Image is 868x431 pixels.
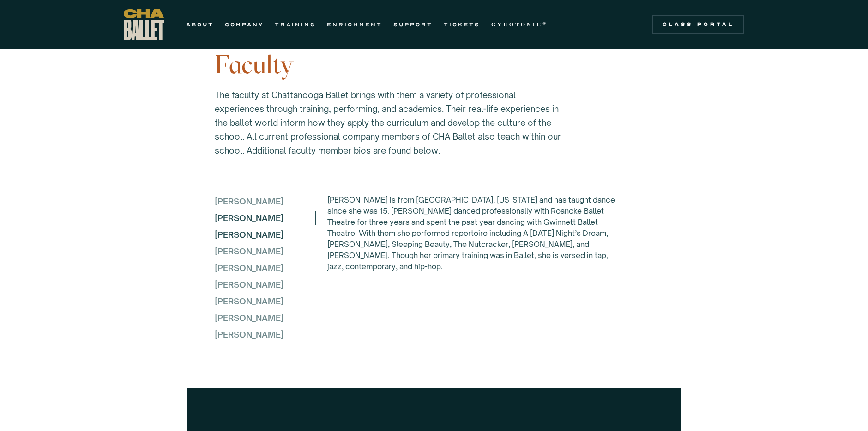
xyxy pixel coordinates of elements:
a: TICKETS [444,19,480,30]
div: [PERSON_NAME] [215,294,315,308]
a: home [124,9,164,40]
a: ABOUT [186,19,214,30]
h3: Faculty [215,51,653,79]
p: The faculty at Chattanooga Ballet brings with them a variety of professional experiences through ... [215,88,561,157]
sup: ® [542,21,548,25]
a: SUPPORT [393,19,433,30]
a: Class Portal [652,15,744,34]
div: [PERSON_NAME] [215,228,315,241]
p: [PERSON_NAME] is from [GEOGRAPHIC_DATA], [US_STATE] and has taught dance since she was 15. [PERSO... [327,194,615,272]
div: [PERSON_NAME] [215,277,315,291]
div: Class Portal [657,21,739,28]
div: [PERSON_NAME] [215,194,315,208]
strong: GYROTONIC [491,21,542,28]
a: GYROTONIC® [491,19,548,30]
a: ENRICHMENT [327,19,382,30]
div: [PERSON_NAME] [215,211,283,225]
div: [PERSON_NAME] [215,261,315,275]
div: [PERSON_NAME] [215,327,315,341]
a: TRAINING [275,19,316,30]
div: [PERSON_NAME] [215,244,315,258]
a: COMPANY [225,19,264,30]
div: [PERSON_NAME] [215,311,315,325]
